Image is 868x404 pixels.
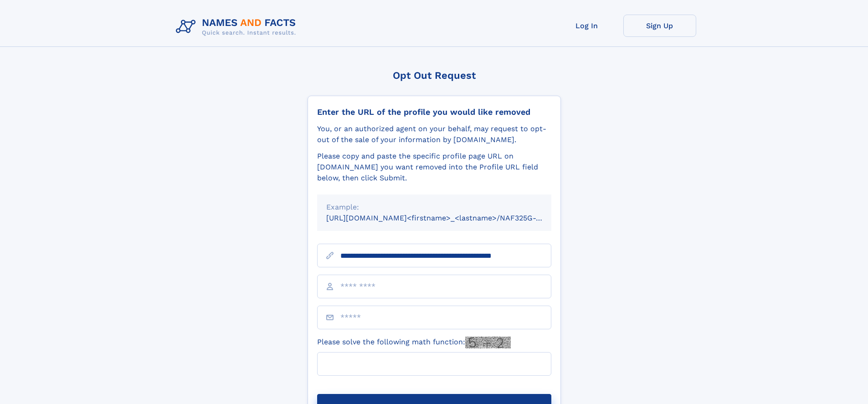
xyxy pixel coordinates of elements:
div: Please copy and paste the specific profile page URL on [DOMAIN_NAME] you want removed into the Pr... [317,151,551,184]
a: Sign Up [623,15,696,37]
div: Opt Out Request [308,70,561,81]
label: Please solve the following math function: [317,337,511,348]
img: Logo Names and Facts [172,15,303,39]
small: [URL][DOMAIN_NAME]<firstname>_<lastname>/NAF325G-xxxxxxxx [326,214,569,222]
div: You, or an authorized agent on your behalf, may request to opt-out of the sale of your informatio... [317,123,551,145]
a: Log In [550,15,623,37]
div: Enter the URL of the profile you would like removed [317,107,551,117]
div: Example: [326,202,542,213]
